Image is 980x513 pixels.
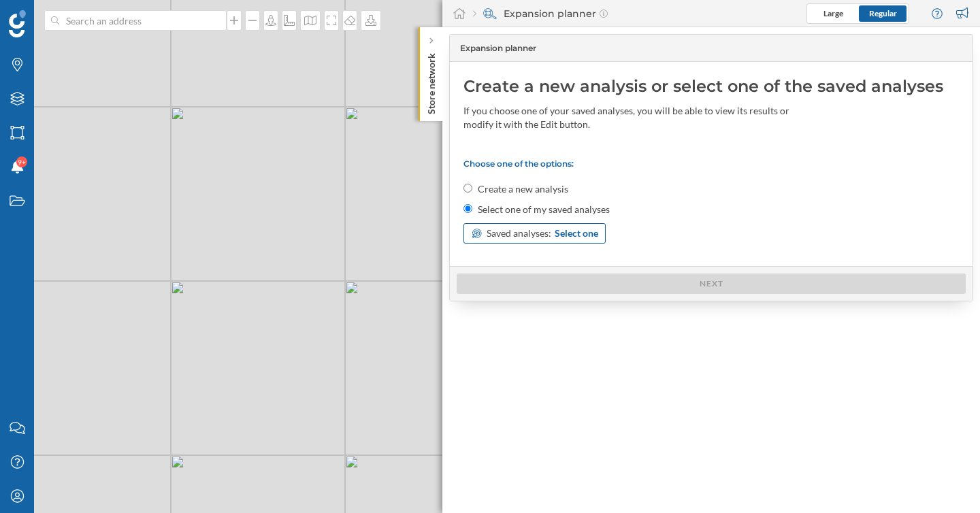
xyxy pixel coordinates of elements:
span: Assistance [27,10,93,22]
p: Choose one of the options: [463,159,959,169]
span: Saved analyses: [487,227,551,240]
img: search-areas.svg [483,7,497,20]
div: If you choose one of your saved analyses, you will be able to view its results or modify it with ... [463,104,817,131]
label: Create a new analysis [478,182,568,196]
span: Regular [869,8,897,18]
img: Geoblink Logo [9,10,26,37]
span: Select one [555,227,598,240]
span: 9+ [18,155,26,169]
div: Expansion planner [473,7,608,20]
div: Create a new analysis or select one of the saved analyses [463,76,959,97]
span: Expansion planner [460,42,536,54]
span: Large [823,8,843,18]
label: Select one of my saved analyses [478,203,610,216]
p: Store network [425,48,438,114]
